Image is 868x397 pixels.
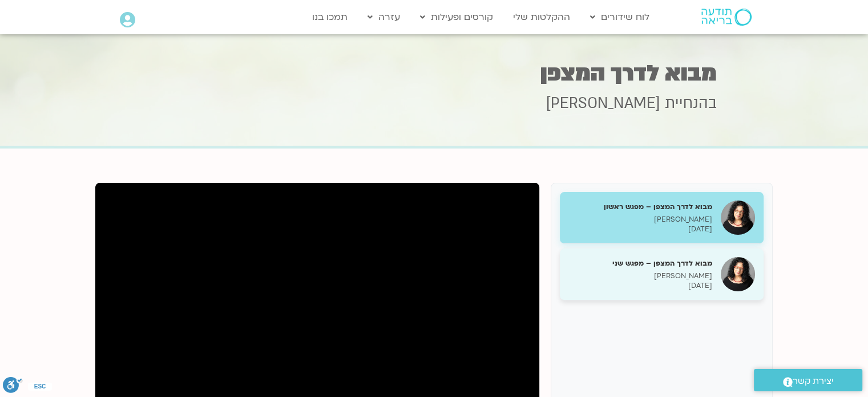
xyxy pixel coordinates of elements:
[568,258,712,268] h5: מבוא לדרך המצפן – מפגש שני
[721,200,755,235] img: מבוא לדרך המצפן – מפגש ראשון
[568,281,712,291] p: [DATE]
[306,6,353,28] a: תמכו בנו
[584,6,655,28] a: לוח שידורים
[152,62,717,85] h1: מבוא לדרך המצפן
[507,6,576,28] a: ההקלטות שלי
[701,9,752,26] img: תודעה בריאה
[665,93,717,114] span: בהנחיית
[793,374,834,389] span: יצירת קשר
[568,224,712,234] p: [DATE]
[721,257,755,291] img: מבוא לדרך המצפן – מפגש שני
[754,369,862,391] a: יצירת קשר
[362,6,406,28] a: עזרה
[568,202,712,212] h5: מבוא לדרך המצפן – מפגש ראשון
[568,271,712,281] p: [PERSON_NAME]
[568,215,712,224] p: [PERSON_NAME]
[414,6,499,28] a: קורסים ופעילות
